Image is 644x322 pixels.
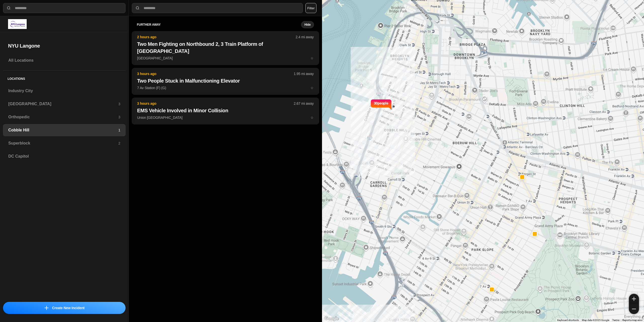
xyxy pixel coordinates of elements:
[137,34,296,40] p: 2 hours ago
[323,315,340,322] img: Google
[132,115,319,120] a: 3 hours ago2.67 mi awayEMS Vehicle Involved in Minor CollisionUnion [GEOGRAPHIC_DATA]star
[3,54,126,66] a: All Locations
[137,23,301,27] h5: further away
[6,6,11,11] img: search
[8,42,120,49] h2: NYU Langone
[132,86,319,90] a: 3 hours ago1.95 mi awayTwo People Stuck in Malfunctioning Elevator7 Av Station (F) (G)star
[374,101,388,112] p: 30 people
[3,124,126,136] a: Cobble Hill1
[8,57,120,63] h3: All Locations
[45,306,49,310] img: icon
[304,23,311,27] small: Hide
[582,319,609,321] span: Map data ©2025 Google
[310,116,314,120] span: star
[132,68,319,95] button: 3 hours ago1.95 mi awayTwo People Stuck in Malfunctioning Elevator7 Av Station (F) (G)star
[3,137,126,149] a: Superblock2
[137,85,314,90] p: 7 Av Station (F) (G)
[305,3,316,13] button: Filter
[370,99,374,110] img: notch
[323,315,340,322] a: Open this area in Google Maps (opens a new window)
[629,304,639,314] button: zoom-out
[8,19,27,29] img: logo
[294,71,314,76] p: 1.95 mi away
[118,141,120,146] p: 2
[3,302,126,314] button: iconCreate New Incident
[137,115,314,120] p: Union [GEOGRAPHIC_DATA]
[137,107,314,114] h2: EMS Vehicle Involved in Minor Collision
[8,140,118,146] h3: Superblock
[301,21,314,28] button: Hide
[629,294,639,304] button: zoom-in
[294,101,314,106] p: 2.67 mi away
[3,111,126,123] a: Orthopedic3
[310,56,314,60] span: star
[632,297,636,301] img: zoom-in
[132,56,319,60] a: 2 hours ago2.4 mi awayTwo Men Fighting on Northbound 2, 3 Train Platform of [GEOGRAPHIC_DATA][GEO...
[3,71,126,85] h5: Locations
[52,305,85,310] p: Create New Incident
[132,98,319,124] button: 3 hours ago2.67 mi awayEMS Vehicle Involved in Minor CollisionUnion [GEOGRAPHIC_DATA]star
[118,128,120,133] p: 1
[8,88,120,94] h3: Industry City
[137,71,294,76] p: 3 hours ago
[8,127,118,133] h3: Cobble Hill
[3,98,126,110] a: [GEOGRAPHIC_DATA]3
[622,319,642,321] a: Report a map error
[310,86,314,90] span: star
[137,77,314,84] h2: Two People Stuck in Malfunctioning Elevator
[388,99,392,110] img: notch
[8,114,118,120] h3: Orthopedic
[632,307,636,311] img: zoom-out
[612,319,619,321] a: Terms (opens in new tab)
[132,31,319,65] button: 2 hours ago2.4 mi awayTwo Men Fighting on Northbound 2, 3 Train Platform of [GEOGRAPHIC_DATA][GEO...
[118,101,120,106] p: 3
[135,6,140,11] img: search
[137,56,314,61] p: [GEOGRAPHIC_DATA]
[8,153,120,159] h3: DC Capitol
[3,85,126,97] a: Industry City
[8,101,118,107] h3: [GEOGRAPHIC_DATA]
[118,115,120,120] p: 3
[296,34,314,40] p: 2.4 mi away
[3,150,126,162] a: DC Capitol
[137,101,294,106] p: 3 hours ago
[137,41,314,55] h2: Two Men Fighting on Northbound 2, 3 Train Platform of [GEOGRAPHIC_DATA]
[557,318,579,322] button: Keyboard shortcuts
